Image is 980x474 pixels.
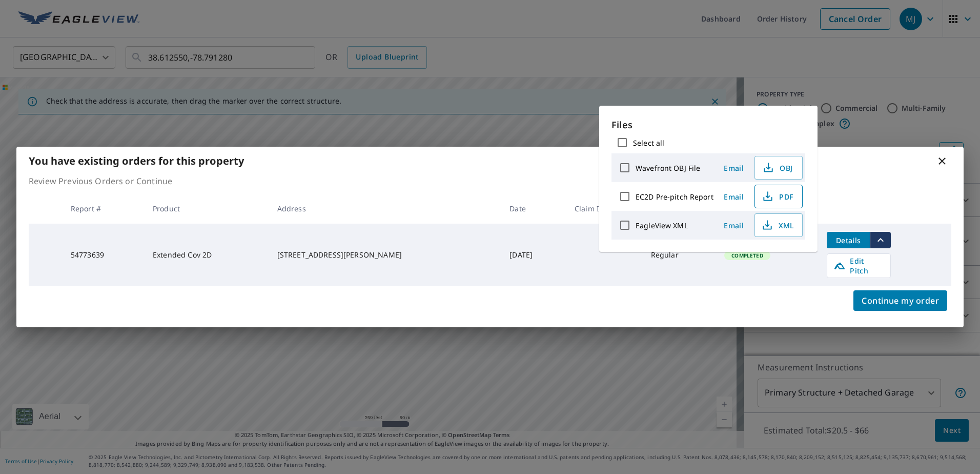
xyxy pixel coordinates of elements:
[63,193,145,224] th: Report #
[725,252,769,259] span: Completed
[862,293,939,308] span: Continue my order
[718,189,750,205] button: Email
[277,250,494,260] div: [STREET_ADDRESS][PERSON_NAME]
[145,193,269,224] th: Product
[722,192,746,202] span: Email
[722,221,746,230] span: Email
[761,162,794,174] span: OBJ
[29,154,244,168] b: You have existing orders for this property
[501,193,566,224] th: Date
[718,160,750,176] button: Email
[501,224,566,286] td: [DATE]
[761,219,794,231] span: XML
[643,224,717,286] td: Regular
[269,193,502,224] th: Address
[722,163,746,173] span: Email
[63,224,145,286] td: 54773639
[833,256,884,275] span: Edit Pitch
[827,232,870,248] button: detailsBtn-54773639
[633,138,664,148] label: Select all
[833,235,864,245] span: Details
[145,224,269,286] td: Extended Cov 2D
[611,118,805,132] p: Files
[761,190,794,203] span: PDF
[718,218,750,233] button: Email
[853,290,947,311] button: Continue my order
[636,163,700,173] label: Wavefront OBJ File
[754,156,803,180] button: OBJ
[754,185,803,208] button: PDF
[566,193,643,224] th: Claim ID
[636,192,713,202] label: EC2D Pre-pitch Report
[754,213,803,237] button: XML
[870,232,891,248] button: filesDropdownBtn-54773639
[636,221,688,230] label: EagleView XML
[827,253,891,278] a: Edit Pitch
[29,175,951,187] p: Review Previous Orders or Continue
